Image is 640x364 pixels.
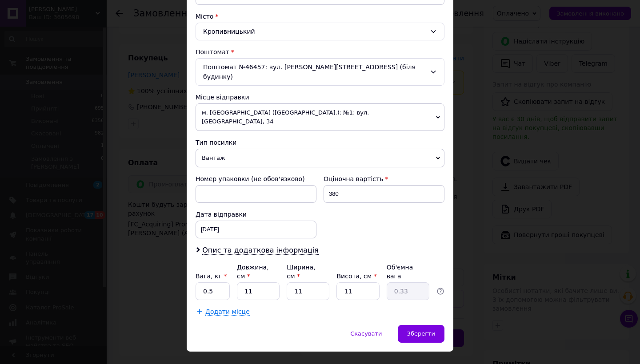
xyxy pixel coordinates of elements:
span: Скасувати [350,330,382,337]
label: Ширина, см [287,264,315,280]
span: Додати місце [205,308,250,316]
div: Об'ємна вага [387,263,429,281]
span: Вантаж [196,149,444,167]
label: Висота, см [336,273,376,280]
span: Зберегти [407,330,435,337]
span: м. [GEOGRAPHIC_DATA] ([GEOGRAPHIC_DATA].): №1: вул. [GEOGRAPHIC_DATA], 34 [196,103,444,131]
div: Кропивницький [196,23,444,40]
span: Місце відправки [196,94,249,101]
div: Місто [196,12,444,21]
div: Номер упаковки (не обов'язково) [196,174,316,183]
div: Оціночна вартість [324,174,444,183]
div: Дата відправки [196,210,316,219]
span: Тип посилки [196,139,236,146]
span: Опис та додаткова інформація [202,246,319,255]
label: Вага, кг [196,273,227,280]
div: Поштомат №46457: вул. [PERSON_NAME][STREET_ADDRESS] (біля будинку) [196,58,444,86]
div: Поштомат [196,47,444,56]
label: Довжина, см [237,264,269,280]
